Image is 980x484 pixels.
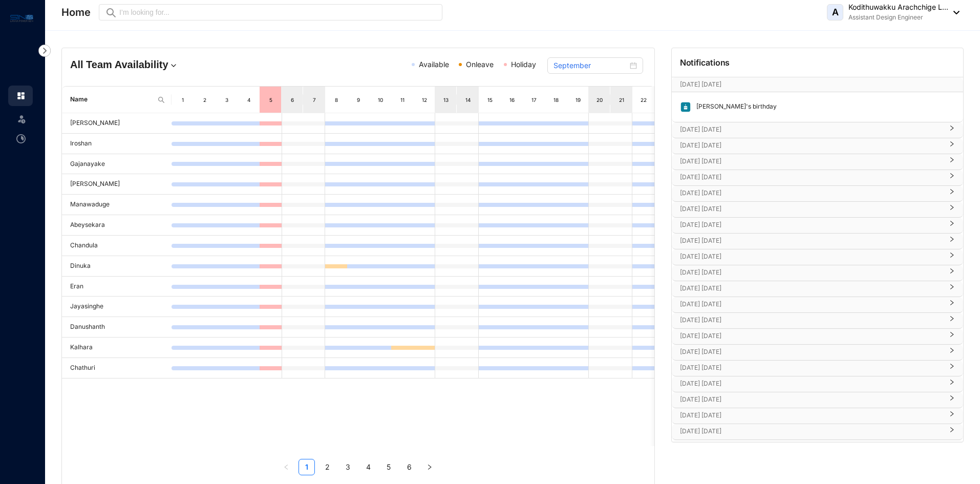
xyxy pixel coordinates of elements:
span: right [949,129,955,131]
p: [DATE] [DATE] [680,299,943,309]
span: right [949,320,955,322]
p: Assistant Design Engineer [848,12,948,23]
td: Abeysekara [62,215,172,236]
p: [DATE] [DATE] [680,188,943,198]
li: 3 [339,459,356,475]
span: left [283,464,289,470]
td: Kalhara [62,338,172,358]
p: [DATE] [DATE] [680,172,943,182]
div: [DATE] [DATE] [672,361,963,376]
span: right [949,256,955,258]
img: logo [10,12,33,24]
div: [DATE] [DATE] [672,376,963,392]
img: dropdown-black.8e83cc76930a90b1a4fdb6d089b7bf3a.svg [948,11,960,14]
div: [DATE] [DATE] [672,249,963,265]
input: I’m looking for... [119,7,436,18]
span: right [949,431,955,433]
div: 17 [530,95,539,105]
p: Notifications [680,56,730,69]
div: [DATE] [DATE] [672,345,963,360]
p: [DATE] [DATE] [680,220,943,230]
p: [DATE] [DATE] [680,283,943,293]
p: [DATE] [DATE] [680,236,943,246]
div: [DATE] [DATE] [672,234,963,249]
a: 2 [319,459,335,475]
div: 4 [245,95,253,105]
a: 6 [401,459,417,475]
img: nav-icon-right.af6afadce00d159da59955279c43614e.svg [38,45,51,57]
div: [DATE] [DATE] [672,392,963,408]
td: Dinuka [62,256,172,277]
p: [PERSON_NAME]'s birthday [691,101,777,113]
td: Jayasinghe [62,297,172,317]
div: [DATE] [DATE] [672,186,963,201]
div: 16 [508,95,517,105]
li: Previous Page [278,459,294,475]
button: left [278,459,294,475]
div: 21 [617,95,626,105]
span: Name [70,95,153,104]
span: right [949,240,955,242]
div: [DATE] [DATE] [672,313,963,328]
div: 11 [398,95,407,105]
span: right [949,304,955,306]
span: right [949,224,955,226]
li: 1 [299,459,315,475]
li: Time Attendance [8,129,33,149]
p: [DATE] [DATE] [680,410,943,420]
p: [DATE] [DATE] [680,124,943,135]
div: 2 [201,95,209,105]
a: 4 [360,459,376,475]
div: 19 [573,95,582,105]
div: [DATE] [DATE] [672,202,963,217]
span: right [949,335,955,338]
img: search.8ce656024d3affaeffe32e5b30621cb7.svg [157,96,165,104]
div: [DATE] [DATE] [672,265,963,281]
span: right [949,399,955,401]
td: Chathuri [62,358,172,378]
div: [DATE] [DATE] [672,424,963,439]
li: 4 [360,459,376,475]
p: [DATE] [DATE] [680,394,943,405]
div: [DATE] [DATE] [672,440,963,455]
div: 18 [551,95,560,105]
div: 9 [354,95,363,105]
td: [PERSON_NAME] [62,113,172,134]
span: right [949,208,955,211]
span: right [427,464,433,470]
div: [DATE] [DATE] [672,408,963,424]
span: right [949,351,955,353]
div: [DATE] [DATE] [672,329,963,344]
span: right [949,177,955,179]
li: 6 [401,459,417,475]
div: [DATE] [DATE] [672,122,963,138]
button: right [421,459,438,475]
div: [DATE] [DATE] [672,281,963,297]
img: time-attendance-unselected.8aad090b53826881fffb.svg [16,134,26,143]
p: [DATE] [DATE] [680,204,943,214]
div: [DATE] [DATE] [672,297,963,312]
div: [DATE] [DATE][DATE] [672,77,963,92]
p: [DATE] [DATE] [680,140,943,151]
li: Home [8,86,33,106]
p: Kodithuwakku Arachchige L... [848,2,948,12]
p: [DATE] [DATE] [680,363,943,373]
span: right [949,161,955,163]
div: 15 [486,95,495,105]
img: birthday.63217d55a54455b51415ef6ca9a78895.svg [680,101,691,113]
li: 5 [380,459,397,475]
td: Eran [62,277,172,297]
div: 13 [442,95,450,105]
p: [DATE] [DATE] [680,378,943,389]
span: right [949,193,955,195]
div: 5 [266,95,275,105]
li: 2 [319,459,335,475]
td: Gajanayake [62,154,172,175]
div: 6 [288,95,296,105]
td: Danushanth [62,317,172,338]
a: 3 [340,459,355,475]
div: [DATE] [DATE] [672,218,963,233]
div: 14 [464,95,473,105]
p: [DATE] [DATE] [680,347,943,357]
span: A [832,8,839,17]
